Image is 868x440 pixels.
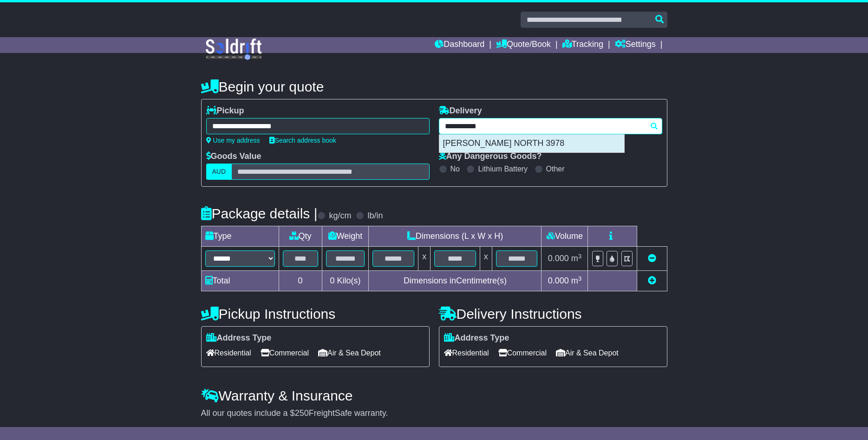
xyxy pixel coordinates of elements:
span: Air & Sea Depot [318,346,381,360]
a: Use my address [206,137,260,144]
h4: Begin your quote [201,79,667,94]
label: AUD [206,164,232,180]
td: Qty [279,226,322,247]
label: Lithium Battery [478,164,528,173]
label: kg/cm [329,211,351,221]
label: No [450,164,460,173]
h4: Package details | [201,206,318,221]
a: Quote/Book [496,37,551,53]
label: Delivery [439,106,482,116]
td: x [418,247,431,271]
h4: Pickup Instructions [201,306,430,322]
label: lb/in [367,211,383,221]
span: Air & Sea Depot [556,346,619,360]
label: Any Dangerous Goods? [439,151,542,162]
label: Goods Value [206,151,261,162]
label: Pickup [206,106,244,116]
a: Remove this item [648,254,656,263]
sup: 3 [578,275,582,282]
td: Weight [322,226,369,247]
span: Residential [206,346,251,360]
td: Total [201,271,279,291]
span: m [571,276,582,285]
div: All our quotes include a $ FreightSafe warranty. [201,408,667,419]
span: 0 [330,276,334,285]
td: Dimensions (L x W x H) [369,226,542,247]
td: Volume [542,226,588,247]
span: 250 [295,408,309,418]
label: Other [546,164,565,173]
span: 0.000 [548,254,569,263]
a: Tracking [562,37,603,53]
a: Search address book [269,137,336,144]
typeahead: Please provide city [439,118,662,134]
sup: 3 [578,253,582,260]
span: Commercial [498,346,547,360]
a: Settings [615,37,656,53]
span: m [571,254,582,263]
span: Commercial [261,346,309,360]
label: Address Type [206,333,272,343]
td: Kilo(s) [322,271,369,291]
td: x [480,247,492,271]
span: 0.000 [548,276,569,285]
a: Add new item [648,276,656,285]
td: 0 [279,271,322,291]
h4: Warranty & Insurance [201,388,667,403]
td: Type [201,226,279,247]
h4: Delivery Instructions [439,306,667,322]
td: Dimensions in Centimetre(s) [369,271,542,291]
span: Residential [444,346,489,360]
a: Dashboard [435,37,484,53]
label: Address Type [444,333,509,343]
div: [PERSON_NAME] NORTH 3978 [439,135,624,152]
